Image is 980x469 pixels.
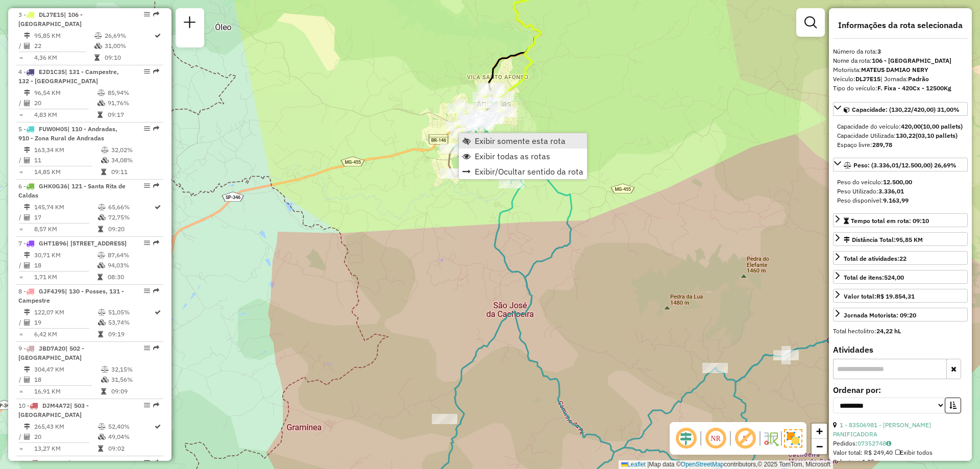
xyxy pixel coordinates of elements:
[833,327,968,336] div: Total hectolitro:
[108,317,154,328] td: 53,74%
[34,422,97,432] td: 265,43 KM
[816,425,823,437] span: +
[180,12,200,35] a: Nova sessão e pesquisa
[844,292,915,301] div: Valor total:
[833,251,968,265] a: Total de atividades:22
[39,11,64,18] span: DLJ7E15
[144,345,150,351] em: Opções
[98,204,106,210] i: % de utilização do peso
[34,307,97,317] td: 122,07 KM
[674,426,698,451] span: Ocultar deslocamento
[107,272,159,282] td: 08:30
[107,98,159,108] td: 91,76%
[18,125,117,142] span: 5 -
[155,424,161,430] i: Rota otimizada
[844,273,904,282] div: Total de itens:
[66,239,127,247] span: | [STREET_ADDRESS]
[104,53,154,63] td: 09:10
[833,75,968,84] div: Veículo:
[681,461,724,468] a: OpenStreetMap
[101,388,106,394] i: Tempo total em rota
[833,158,968,171] a: Peso: (3.336,01/12.500,00) 26,69%
[18,317,23,328] td: /
[39,287,65,295] span: GJF4J95
[97,112,103,118] i: Tempo total em rota
[34,224,97,234] td: 8,57 KM
[34,155,101,165] td: 11
[24,214,30,220] i: Total de Atividades
[97,274,103,280] i: Tempo total em rota
[155,204,161,210] i: Rota otimizada
[475,167,583,176] span: Exibir/Ocultar sentido da rota
[837,187,964,196] div: Peso Utilizado:
[34,31,94,41] td: 95,85 KM
[144,240,150,246] em: Opções
[837,196,964,205] div: Peso disponível:
[899,255,906,262] strong: 22
[24,309,30,315] i: Distância Total
[833,56,968,65] div: Nome da rota:
[833,65,968,75] div: Motorista:
[18,224,23,234] td: =
[18,443,23,454] td: =
[18,287,124,304] span: | 130 - Posses, 131 - Campestre
[886,440,891,447] i: Observações
[833,20,968,30] h4: Informações da rota selecionada
[34,260,97,270] td: 18
[153,68,159,75] em: Rota exportada
[647,461,649,468] span: |
[144,11,150,17] em: Opções
[833,439,968,448] div: Pedidos:
[18,182,126,199] span: | 121 - Santa Rita de Caldas
[94,43,102,49] i: % de utilização da cubagem
[878,187,904,195] strong: 3.336,01
[24,33,30,39] i: Distância Total
[833,421,931,438] a: 1 - 83506981 - [PERSON_NAME] PANIFICADORA
[18,212,23,223] td: /
[24,204,30,210] i: Distância Total
[101,157,109,163] i: % de utilização da cubagem
[39,344,65,352] span: JBD7A20
[34,98,97,108] td: 20
[101,147,109,153] i: % de utilização do peso
[18,239,127,247] span: 7 -
[94,55,100,61] i: Tempo total em rota
[111,145,159,155] td: 32,02%
[833,118,968,154] div: Capacidade: (130,22/420,00) 31,00%
[763,430,779,447] img: Fluxo de ruas
[42,459,68,466] span: RTE6D54
[98,226,103,232] i: Tempo total em rota
[883,196,909,204] strong: 9.163,99
[104,41,154,51] td: 31,00%
[34,110,97,120] td: 4,83 KM
[98,214,106,220] i: % de utilização da cubagem
[833,448,968,457] div: Valor total: R$ 249,40
[39,182,67,190] span: GHK0G36
[18,402,89,418] span: 10 -
[98,331,103,337] i: Tempo total em rota
[876,292,915,300] strong: R$ 19.854,31
[153,288,159,294] em: Rota exportada
[800,12,821,33] a: Exibir filtros
[153,11,159,17] em: Rota exportada
[34,41,94,51] td: 22
[98,434,106,440] i: % de utilização da cubagem
[18,432,23,442] td: /
[475,152,550,160] span: Exibir todas as rotas
[844,235,923,244] div: Distância Total:
[896,236,923,243] span: 95,85 KM
[34,317,97,328] td: 19
[833,47,968,56] div: Número da rota:
[108,307,154,317] td: 51,05%
[107,260,159,270] td: 94,03%
[144,126,150,132] em: Opções
[153,459,159,465] em: Rota exportada
[34,364,101,375] td: 304,47 KM
[833,384,968,396] label: Ordenar por:
[18,155,23,165] td: /
[851,217,929,225] span: Tempo total em rota: 09:10
[97,262,105,268] i: % de utilização da cubagem
[855,75,880,83] strong: DLJ7E15
[877,84,951,92] strong: F. Fixa - 420Cx - 12500Kg
[857,439,891,447] a: 07352748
